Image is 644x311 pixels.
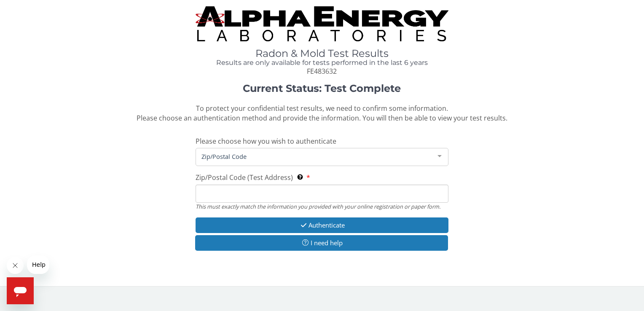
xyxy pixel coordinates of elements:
span: Zip/Postal Code [199,152,431,161]
span: To protect your confidential test results, we need to confirm some information. Please choose an ... [137,104,507,123]
button: Authenticate [196,217,448,233]
span: FE483632 [307,67,337,76]
h1: Radon & Mold Test Results [196,48,448,59]
span: Zip/Postal Code (Test Address) [196,173,293,182]
h4: Results are only available for tests performed in the last 6 years [196,59,448,67]
div: This must exactly match the information you provided with your online registration or paper form. [196,203,448,210]
span: Please choose how you wish to authenticate [196,137,336,146]
img: TightCrop.jpg [196,6,448,41]
iframe: Button to launch messaging window [7,277,34,304]
button: I need help [195,235,448,251]
iframe: Close message [7,257,24,274]
iframe: Message from company [27,255,49,274]
strong: Current Status: Test Complete [243,82,401,94]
